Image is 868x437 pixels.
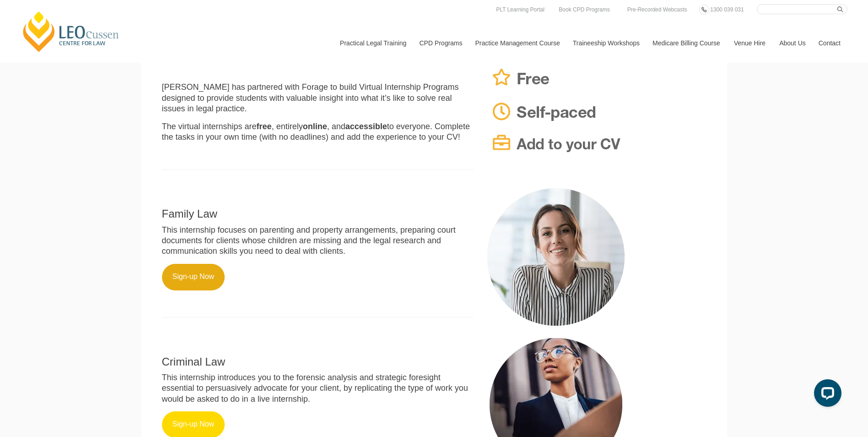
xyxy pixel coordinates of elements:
[162,356,474,368] h2: Criminal Law
[772,23,812,63] a: About Us
[162,264,225,290] a: Sign-up Now
[625,5,690,15] a: Pre-Recorded Webcasts
[162,121,474,143] p: The virtual internships are , entirely , and to everyone. Complete the tasks in your own time (wi...
[412,23,468,63] a: CPD Programs
[162,372,474,404] p: This internship introduces you to the forensic analysis and strategic foresight essential to pers...
[345,122,387,131] strong: accessible
[303,122,327,131] strong: online
[469,23,566,63] a: Practice Management Course
[812,23,847,63] a: Contact
[710,6,744,13] span: 1300 039 031
[727,23,772,63] a: Venue Hire
[162,208,474,220] h2: Family Law
[646,23,727,63] a: Medicare Billing Course
[162,82,474,114] p: [PERSON_NAME] has partnered with Forage to build Virtual Internship Programs designed to provide ...
[556,5,612,15] a: Book CPD Programs
[708,5,746,15] a: 1300 039 031
[162,225,474,257] p: This internship focuses on parenting and property arrangements, preparing court documents for cli...
[21,10,122,53] a: [PERSON_NAME] Centre for Law
[333,23,413,63] a: Practical Legal Training
[807,376,845,414] iframe: LiveChat chat widget
[257,122,272,131] strong: free
[494,5,547,15] a: PLT Learning Portal
[566,23,646,63] a: Traineeship Workshops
